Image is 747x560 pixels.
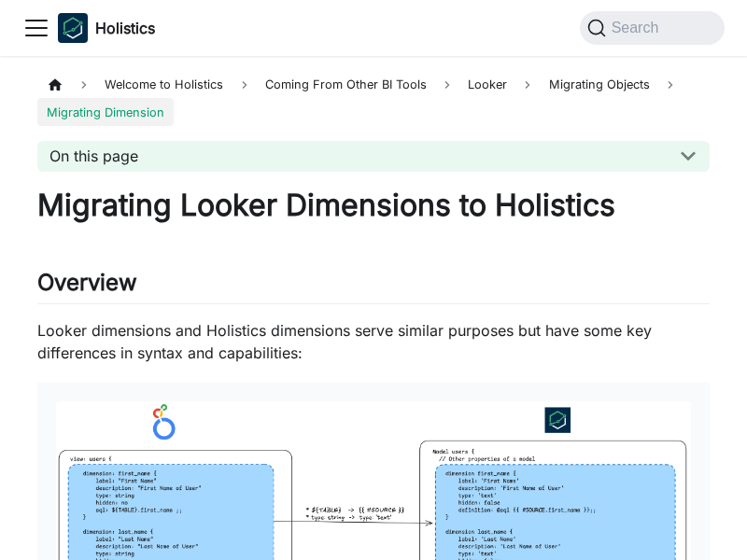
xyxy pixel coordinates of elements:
span: Search [606,20,670,36]
button: Search (Command+K) [580,11,725,45]
a: Looker [458,71,516,98]
h2: Overview [37,269,710,304]
h1: Migrating Looker Dimensions to Holistics [37,187,710,224]
p: Looker dimensions and Holistics dimensions serve similar purposes but have some key differences i... [37,319,710,364]
a: HolisticsHolisticsHolistics [58,13,155,43]
b: Holistics [95,17,155,39]
span: Migrating Objects [539,71,658,98]
button: On this page [37,141,710,172]
span: Looker [468,77,507,91]
nav: Breadcrumbs [37,71,710,126]
span: Migrating Dimension [37,98,174,125]
a: Home page [37,71,73,98]
img: Holistics [58,13,88,43]
span: Welcome to Holistics [95,71,233,98]
button: Toggle navigation bar [22,14,50,42]
span: Coming From Other BI Tools [256,71,436,98]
